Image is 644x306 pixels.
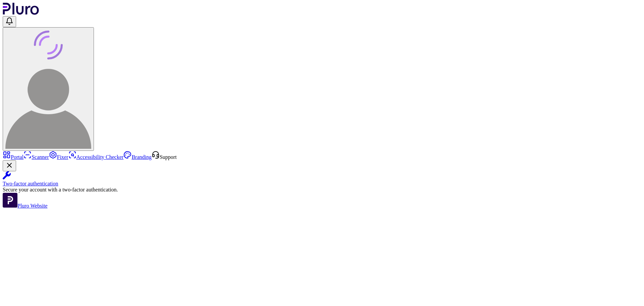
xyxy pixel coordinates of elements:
button: Open notifications, you have undefined new notifications [3,16,16,27]
img: User avatar [5,63,91,149]
a: Scanner [23,154,49,160]
a: Fixer [49,154,68,160]
a: Open Support screen [152,154,177,160]
button: User avatar [3,27,94,151]
a: Logo [3,10,39,16]
aside: Sidebar menu [3,151,641,209]
a: Accessibility Checker [68,154,124,160]
a: Two-factor authentication [3,171,641,187]
div: Secure your account with a two-factor authentication. [3,187,641,193]
a: Open Pluro Website [3,203,48,209]
div: Two-factor authentication [3,181,641,187]
a: Portal [3,154,23,160]
a: Branding [123,154,152,160]
button: Close Two-factor authentication notification [3,160,16,171]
